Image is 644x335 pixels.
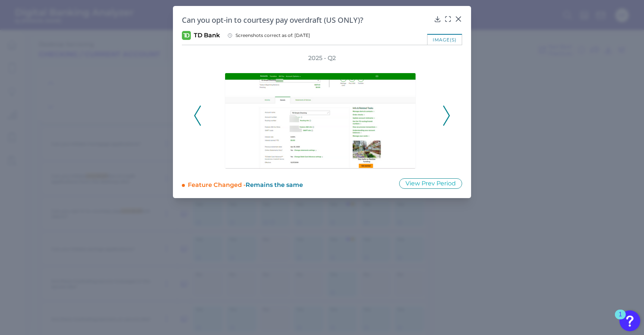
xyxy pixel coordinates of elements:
h3: 2025 - Q2 [308,54,336,62]
div: image(s) [427,34,462,45]
span: Remains the same [246,181,303,188]
div: Feature Changed - [188,178,389,189]
h2: Can you opt-in to courtesy pay overdraft (US ONLY)? [182,15,431,25]
div: 1 [619,314,622,324]
img: 874-TDBank3-RC-Desktop-Q2-2025.png [225,73,416,169]
span: TD Bank [194,31,220,40]
span: Screenshots correct as of: [DATE] [236,32,310,38]
button: Open Resource Center, 1 new notification [619,310,640,331]
img: TD Bank [182,31,191,40]
button: View Prev Period [399,178,462,189]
